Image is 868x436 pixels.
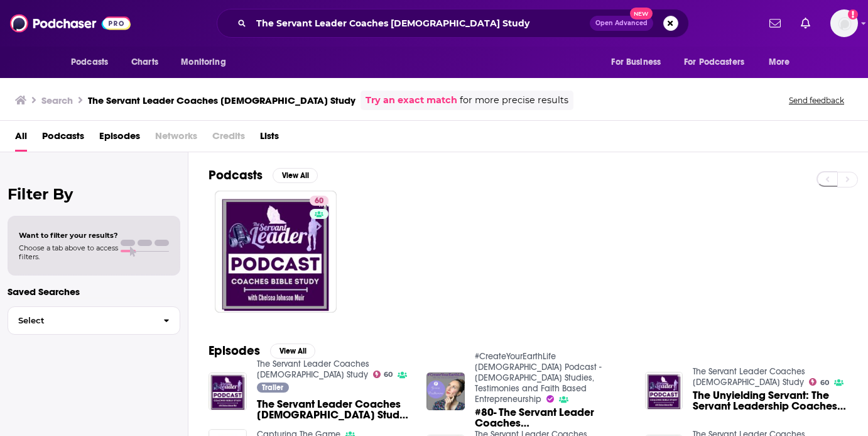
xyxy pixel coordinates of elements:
span: Networks [155,126,197,152]
span: The Unyielding Servant: The Servant Leadership Coaches [DEMOGRAPHIC_DATA] Study 1st Anniversary S... [693,390,848,411]
span: Want to filter your results? [19,231,118,240]
span: Credits [212,126,245,152]
img: The Unyielding Servant: The Servant Leadership Coaches Bible Study 1st Anniversary Special [645,372,683,410]
a: Charts [123,50,166,74]
img: User Profile [830,9,858,37]
span: Select [8,316,153,325]
span: More [769,53,790,71]
a: 60 [373,371,393,378]
button: open menu [760,50,806,74]
button: open menu [602,50,676,74]
span: New [630,8,653,20]
p: Saved Searches [8,286,180,298]
span: Open Advanced [595,20,648,26]
a: Episodes [99,126,140,152]
a: The Servant Leader Coaches Bible Study (Trailer) [257,399,412,420]
a: All [15,126,27,152]
a: Try an exact match [366,93,457,108]
button: Send feedback [785,95,848,106]
h2: Podcasts [209,167,263,183]
a: The Servant Leader Coaches Bible Study [257,359,369,380]
a: Podcasts [42,126,84,152]
a: PodcastsView All [209,167,318,183]
span: 60 [820,380,829,386]
img: #80- The Servant Leader Coaches Bible Study w/ Chelsea Johnson [426,372,465,411]
div: Search podcasts, credits, & more... [217,9,689,38]
a: The Unyielding Servant: The Servant Leadership Coaches Bible Study 1st Anniversary Special [693,390,848,411]
span: The Servant Leader Coaches [DEMOGRAPHIC_DATA] Study (Trailer) [257,399,412,420]
input: Search podcasts, credits, & more... [251,13,590,33]
button: View All [273,168,318,183]
a: #80- The Servant Leader Coaches Bible Study w/ Chelsea Johnson [475,407,630,428]
span: Monitoring [181,53,225,71]
a: Show notifications dropdown [796,13,815,34]
h3: The Servant Leader Coaches [DEMOGRAPHIC_DATA] Study [88,94,355,106]
a: 60 [215,191,337,313]
img: Podchaser - Follow, Share and Rate Podcasts [10,11,131,35]
svg: Add a profile image [848,9,858,20]
h2: Episodes [209,343,260,359]
a: Lists [260,126,279,152]
button: View All [270,344,315,359]
button: open menu [676,50,762,74]
button: open menu [62,50,124,74]
span: #80- The Servant Leader Coaches [DEMOGRAPHIC_DATA] Study w/ [PERSON_NAME] [475,407,630,428]
span: Trailer [262,384,283,391]
span: 60 [384,372,393,377]
h2: Filter By [8,185,180,203]
span: 60 [315,195,323,208]
a: EpisodesView All [209,343,315,359]
h3: Search [41,94,73,106]
button: Select [8,306,180,335]
button: Show profile menu [830,9,858,37]
span: for more precise results [460,93,568,108]
a: #CreateYourEarthLife Christian Podcast - Bible Studies, Testimonies and Faith Based Entrepreneurship [475,351,602,405]
img: The Servant Leader Coaches Bible Study (Trailer) [209,372,247,411]
span: Choose a tab above to access filters. [19,243,118,261]
span: Podcasts [71,53,108,71]
span: For Podcasters [684,53,744,71]
span: Charts [131,53,158,71]
a: 60 [809,378,829,386]
a: 60 [310,196,328,206]
button: open menu [172,50,242,74]
span: For Business [611,53,661,71]
span: Logged in as antonettefrontgate [830,9,858,37]
a: Show notifications dropdown [764,13,786,34]
a: The Servant Leader Coaches Bible Study [693,366,805,388]
button: Open AdvancedNew [590,16,653,31]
